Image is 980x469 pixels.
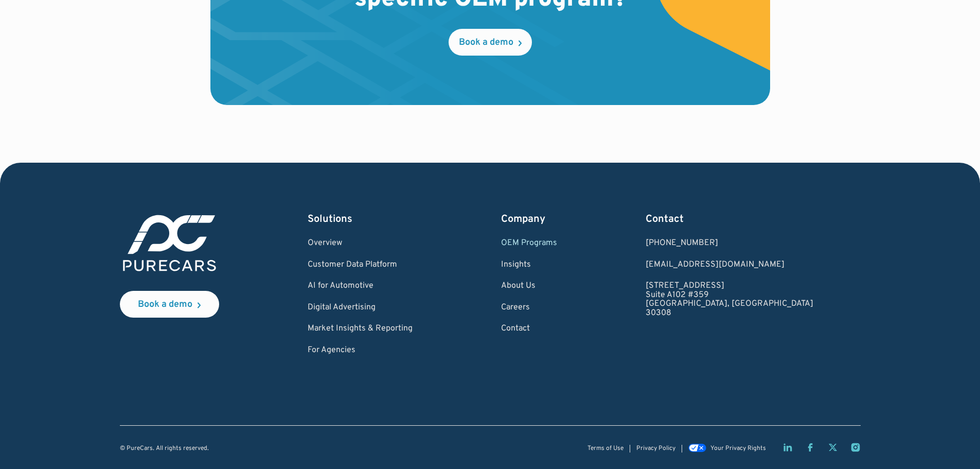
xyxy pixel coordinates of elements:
[646,212,813,227] div: Contact
[501,239,557,248] a: OEM Programs
[308,239,413,248] a: Overview
[501,324,557,334] a: Contact
[587,445,623,452] a: Terms of Use
[308,212,413,227] div: Solutions
[805,442,815,453] a: Facebook page
[308,346,413,355] a: For Agencies
[120,291,219,318] a: Book a demo
[501,282,557,291] a: About Us
[828,442,838,453] a: Twitter X page
[501,303,557,312] a: Careers
[120,445,209,452] div: © PureCars. All rights reserved.
[308,282,413,291] a: AI for Automotive
[646,260,813,270] a: Email us
[449,29,532,56] a: Book a demo
[459,38,513,47] div: Book a demo
[501,260,557,270] a: Insights
[646,282,813,318] a: [STREET_ADDRESS]Suite A102 #359[GEOGRAPHIC_DATA], [GEOGRAPHIC_DATA]30308
[646,239,813,248] div: [PHONE_NUMBER]
[308,324,413,334] a: Market Insights & Reporting
[308,303,413,312] a: Digital Advertising
[501,212,557,227] div: Company
[120,212,219,274] img: purecars logo
[138,300,192,309] div: Book a demo
[308,260,413,270] a: Customer Data Platform
[782,442,793,453] a: LinkedIn page
[710,445,766,452] div: Your Privacy Rights
[850,442,861,453] a: Instagram page
[688,445,765,452] a: Your Privacy Rights
[636,445,675,452] a: Privacy Policy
